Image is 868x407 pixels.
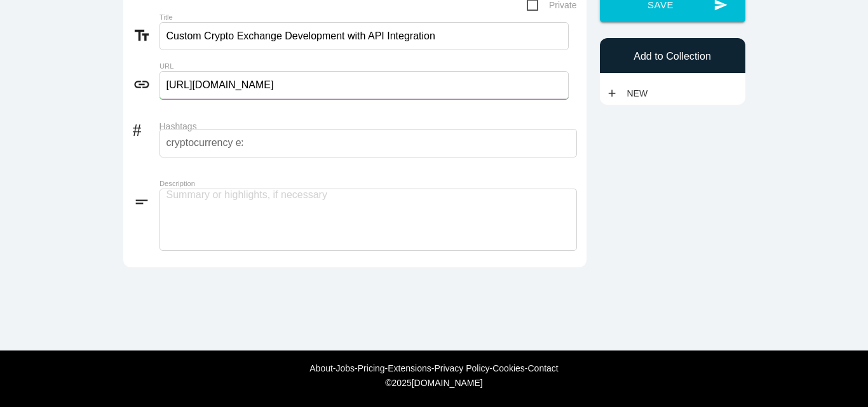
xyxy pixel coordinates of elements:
[606,82,654,105] a: addNew
[527,363,558,373] a: Contact
[434,363,489,373] a: Privacy Policy
[358,363,385,373] a: Pricing
[492,363,525,373] a: Cookies
[133,193,159,211] i: short_text
[159,180,494,188] label: Description
[336,363,355,373] a: Jobs
[159,71,569,99] input: Enter link to webpage
[133,27,159,44] i: text_fields
[309,363,333,373] a: About
[606,51,739,62] h6: Add to Collection
[606,82,618,105] i: add
[133,76,159,93] i: link
[159,22,569,50] input: What does this link to?
[133,118,159,136] i: #
[159,62,494,70] label: URL
[135,378,733,388] div: © [DOMAIN_NAME]
[159,121,577,131] label: Hashtags
[388,363,431,373] a: Extensions
[166,130,243,156] input: Add language
[159,13,494,22] label: Title
[392,378,412,388] span: 2025
[6,363,862,373] div: - - - - - -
